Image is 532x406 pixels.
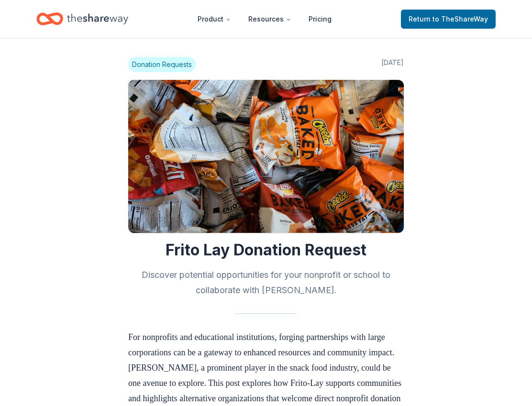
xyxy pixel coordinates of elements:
[432,15,488,23] span: to TheShareWay
[409,13,488,25] span: Return
[128,80,404,233] img: Image for Frito Lay Donation Request
[301,10,339,29] a: Pricing
[381,57,404,72] span: [DATE]
[128,57,196,72] span: Donation Requests
[128,241,404,260] h1: Frito Lay Donation Request
[401,10,496,29] a: Returnto TheShareWay
[241,10,299,29] button: Resources
[190,8,339,30] nav: Main
[190,10,239,29] button: Product
[128,267,404,298] h2: Discover potential opportunities for your nonprofit or school to collaborate with [PERSON_NAME].
[36,8,128,30] a: Home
